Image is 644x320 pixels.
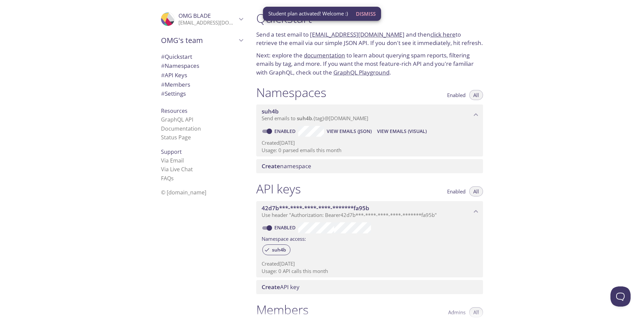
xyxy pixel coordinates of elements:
[262,244,290,255] div: suh4b
[161,90,165,97] span: #
[156,8,248,30] div: OMG BLADE
[262,268,478,275] p: Usage: 0 API calls this month
[268,247,290,253] span: suh4b
[156,32,248,49] div: OMG's team
[156,80,248,89] div: Members
[469,307,483,317] button: All
[161,166,193,173] a: Via Live Chat
[161,116,193,123] a: GraphQL API
[469,186,483,196] button: All
[178,12,211,19] span: OMG BLADE
[161,71,165,79] span: #
[297,115,312,122] span: suh4b
[273,128,298,134] a: Enabled
[156,61,248,71] div: Namespaces
[310,31,405,38] a: [EMAIL_ADDRESS][DOMAIN_NAME]
[262,283,300,291] span: API key
[444,307,470,317] button: Admins
[353,7,378,20] button: Dismiss
[161,107,187,115] span: Resources
[161,53,192,60] span: Quickstart
[268,10,348,17] span: Student plan activated! Welcome :)
[443,186,470,196] button: Enabled
[469,90,483,100] button: All
[256,85,326,100] h1: Namespaces
[161,62,199,70] span: Namespaces
[262,139,478,146] p: Created [DATE]
[156,52,248,61] div: Quickstart
[161,175,174,182] a: FAQ
[256,159,483,173] div: Create namespace
[262,107,279,115] span: suh4b
[161,157,184,164] a: Via Email
[156,89,248,98] div: Team Settings
[610,286,631,307] iframe: Help Scout Beacon - Open
[161,125,201,132] a: Documentation
[262,147,478,154] p: Usage: 0 parsed emails this month
[256,104,483,125] div: suh4b namespace
[256,51,483,77] p: Next: explore the to learn about querying spam reports, filtering emails by tag, and more. If you...
[443,90,470,100] button: Enabled
[171,175,174,182] span: s
[262,283,280,291] span: Create
[304,51,345,59] a: documentation
[256,280,483,294] div: Create API Key
[262,260,478,267] p: Created [DATE]
[262,115,368,122] span: Send emails to . {tag} @[DOMAIN_NAME]
[377,127,427,135] span: View Emails (Visual)
[161,189,206,196] span: © [DOMAIN_NAME]
[256,11,483,26] h1: Quickstart
[262,162,311,170] span: namespace
[273,224,298,231] a: Enabled
[324,126,374,137] button: View Emails (JSON)
[333,68,389,76] a: GraphQL Playground
[161,134,191,141] a: Status Page
[430,31,455,38] a: click here
[161,81,190,88] span: Members
[262,233,306,243] label: Namespace access:
[327,127,372,135] span: View Emails (JSON)
[256,30,483,47] p: Send a test email to and then to retrieve the email via our simple JSON API. If you don't see it ...
[161,53,165,60] span: #
[262,162,280,170] span: Create
[161,36,237,45] span: OMG's team
[161,81,165,88] span: #
[161,62,165,70] span: #
[356,9,376,18] span: Dismiss
[374,126,429,137] button: View Emails (Visual)
[256,181,301,196] h1: API keys
[161,71,187,79] span: API Keys
[161,148,182,155] span: Support
[156,71,248,80] div: API Keys
[161,90,186,97] span: Settings
[256,302,309,317] h1: Members
[178,19,237,26] p: [EMAIL_ADDRESS][DOMAIN_NAME]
